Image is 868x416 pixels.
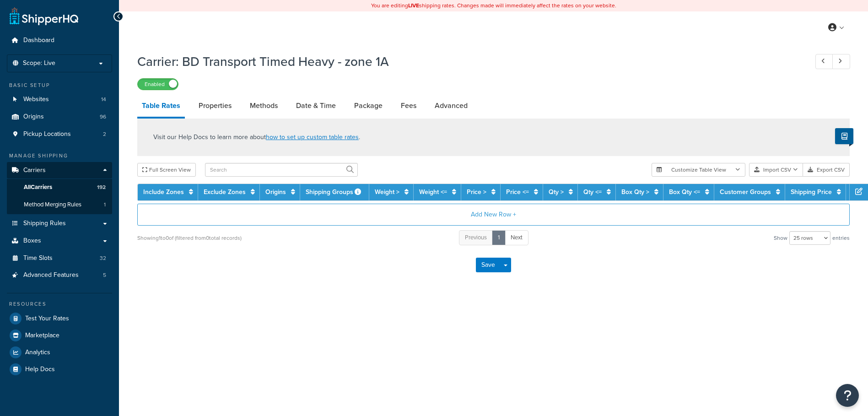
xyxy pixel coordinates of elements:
[137,95,185,119] a: Table Rates
[408,1,419,10] b: LIVE
[97,184,106,191] span: 192
[669,187,700,197] a: Box Qty <=
[7,162,112,179] a: Carriers
[23,96,49,103] span: Websites
[137,204,850,226] button: Add New Row +
[23,59,55,67] span: Scope: Live
[300,184,369,200] th: Shipping Groups
[23,254,53,262] span: Time Slots
[137,53,798,70] h1: Carrier: BD Transport Timed Heavy - zone 1A
[23,167,46,174] span: Carriers
[749,163,803,177] button: Import CSV
[7,344,112,361] a: Analytics
[100,254,106,262] span: 32
[7,196,112,213] a: Method Merging Rules1
[7,91,112,108] li: Websites
[25,349,50,357] span: Analytics
[24,201,81,209] span: Method Merging Rules
[791,187,832,197] a: Shipping Price
[7,250,112,267] a: Time Slots32
[549,187,564,197] a: Qty >
[7,81,112,89] div: Basic Setup
[101,96,106,103] span: 14
[803,163,850,177] button: Export CSV
[7,267,112,284] a: Advanced Features5
[720,187,771,197] a: Customer Groups
[419,187,447,197] a: Weight <=
[835,128,853,144] button: Show Help Docs
[23,130,71,138] span: Pickup Locations
[506,187,529,197] a: Price <=
[836,384,859,407] button: Open Resource Center
[204,187,246,197] a: Exclude Zones
[7,108,112,125] a: Origins96
[832,232,850,244] span: entries
[137,232,242,244] div: Showing 1 to 0 of (filtered from 0 total records)
[652,163,745,177] button: Customize Table View
[138,79,178,90] label: Enabled
[7,32,112,49] a: Dashboard
[396,95,421,117] a: Fees
[583,187,602,197] a: Qty <=
[23,37,54,44] span: Dashboard
[205,163,358,177] input: Search
[7,152,112,160] div: Manage Shipping
[7,215,112,232] a: Shipping Rules
[7,126,112,143] li: Pickup Locations
[104,201,106,209] span: 1
[25,366,55,373] span: Help Docs
[7,91,112,108] a: Websites14
[7,310,112,327] a: Test Your Rates
[7,250,112,267] li: Time Slots
[7,232,112,249] a: Boxes
[265,187,286,197] a: Origins
[7,267,112,284] li: Advanced Features
[375,187,399,197] a: Weight >
[291,95,340,117] a: Date & Time
[23,220,66,227] span: Shipping Rules
[774,232,787,244] span: Show
[7,126,112,143] a: Pickup Locations2
[7,196,112,213] li: Method Merging Rules
[459,230,493,245] a: Previous
[815,54,833,69] a: Previous Record
[25,332,59,340] span: Marketplace
[505,230,528,245] a: Next
[7,162,112,214] li: Carriers
[24,184,52,191] span: All Carriers
[153,132,360,142] p: Visit our Help Docs to learn more about .
[7,108,112,125] li: Origins
[266,132,359,142] a: how to set up custom table rates
[465,233,487,242] span: Previous
[7,361,112,378] a: Help Docs
[7,327,112,344] a: Marketplace
[476,258,501,272] button: Save
[832,54,850,69] a: Next Record
[23,113,44,121] span: Origins
[23,237,41,245] span: Boxes
[137,163,196,177] button: Full Screen View
[194,95,236,117] a: Properties
[245,95,282,117] a: Methods
[25,315,69,323] span: Test Your Rates
[467,187,486,197] a: Price >
[621,187,649,197] a: Box Qty >
[492,230,506,245] a: 1
[511,233,523,242] span: Next
[143,187,184,197] a: Include Zones
[7,179,112,196] a: AllCarriers192
[7,300,112,308] div: Resources
[430,95,472,117] a: Advanced
[23,271,79,279] span: Advanced Features
[350,95,387,117] a: Package
[100,113,106,121] span: 96
[103,271,106,279] span: 5
[103,130,106,138] span: 2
